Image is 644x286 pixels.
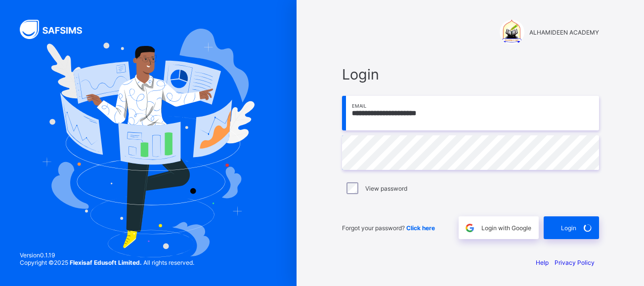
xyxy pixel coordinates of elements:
[342,66,599,83] span: Login
[365,185,407,192] label: View password
[555,259,595,266] a: Privacy Policy
[464,222,475,234] img: google.396cfc9801f0270233282035f929180a.svg
[529,29,599,36] span: ALHAMIDEEN ACADEMY
[536,259,549,266] a: Help
[481,224,531,232] span: Login with Google
[561,224,576,232] span: Login
[342,224,435,232] span: Forgot your password?
[42,29,255,257] img: Hero Image
[70,259,142,266] strong: Flexisaf Edusoft Limited.
[20,251,194,259] span: Version 0.1.19
[20,259,194,266] span: Copyright © 2025 All rights reserved.
[20,20,94,39] img: SAFSIMS Logo
[406,224,435,232] a: Click here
